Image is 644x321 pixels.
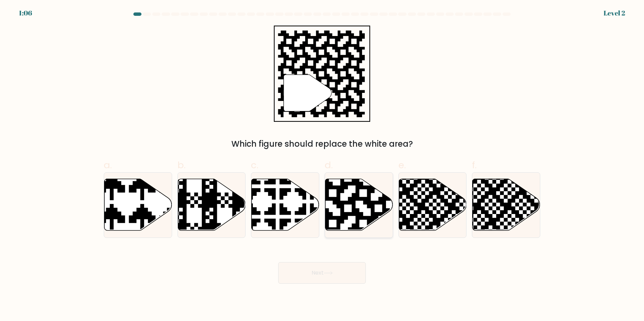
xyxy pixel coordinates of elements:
[278,262,366,284] button: Next
[108,138,536,150] div: Which figure should replace the white area?
[472,158,477,172] span: f.
[284,75,331,111] g: "
[604,8,625,18] div: Level 2
[178,158,186,172] span: b.
[19,8,32,18] div: 1:06
[325,158,333,172] span: d.
[398,158,406,172] span: e.
[251,158,258,172] span: c.
[104,158,112,172] span: a.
